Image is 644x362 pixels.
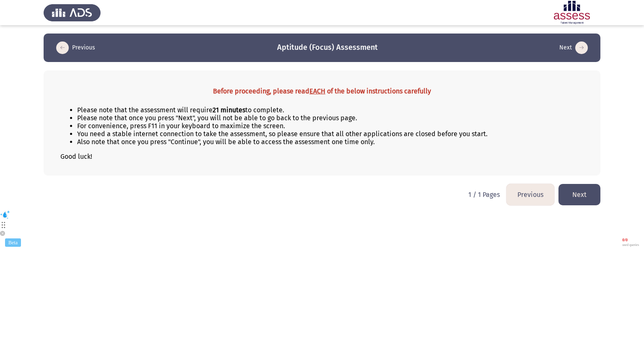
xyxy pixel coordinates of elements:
[77,130,584,138] li: You need a stable internet connection to take the assessment, so please ensure that all other app...
[543,1,600,24] img: Assessment logo of ASSESS Focus Assessment - Analytical Thinking (EN/AR) (Basic - IB)
[622,238,639,243] span: 0 / 0
[622,243,639,247] span: used queries
[77,114,584,122] li: Please note that once you press "Next", you will not be able to go back to the previous page.
[77,106,584,114] li: Please note that the assessment will require to complete.
[77,122,584,130] li: For convenience, press F11 in your keyboard to maximize the screen.
[557,41,590,54] button: load next page
[506,184,554,205] button: load previous page
[213,87,309,95] b: Before proceeding, please read
[277,42,378,53] h3: Aptitude (Focus) Assessment
[5,238,21,247] div: Beta
[558,184,600,205] button: load next page
[327,87,431,95] b: of the below instructions carefully
[213,106,245,114] b: 21 minutes
[309,87,325,95] u: EACH
[60,153,584,160] p: Good luck!
[468,191,500,199] p: 1 / 1 Pages
[54,41,98,54] button: load previous page
[44,1,101,24] img: Assess Talent Management logo
[77,138,584,146] li: Also note that once you press "Continue", you will be able to access the assessment one time only.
